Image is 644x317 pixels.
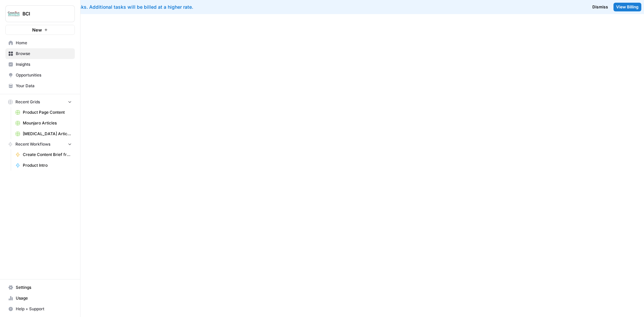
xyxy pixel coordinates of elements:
[15,99,40,105] span: Recent Grids
[16,51,72,57] span: Browse
[23,162,72,168] span: Product Intro
[22,10,63,17] span: BCI
[12,128,75,139] a: [MEDICAL_DATA] Articles
[5,38,75,48] a: Home
[12,118,75,128] a: Mounjaro Articles
[23,109,72,115] span: Product Page Content
[5,282,75,293] a: Settings
[32,27,42,33] span: New
[16,284,72,290] span: Settings
[5,59,75,70] a: Insights
[23,131,72,137] span: [MEDICAL_DATA] Articles
[5,139,75,149] button: Recent Workflows
[592,4,608,10] span: Dismiss
[12,149,75,160] a: Create Content Brief from Keyword - Mounjaro
[16,40,72,46] span: Home
[16,72,72,78] span: Opportunities
[590,3,611,11] button: Dismiss
[12,107,75,118] a: Product Page Content
[5,48,75,59] a: Browse
[16,306,72,312] span: Help + Support
[5,293,75,304] a: Usage
[5,70,75,81] a: Opportunities
[5,97,75,107] button: Recent Grids
[16,83,72,89] span: Your Data
[16,295,72,301] span: Usage
[5,304,75,314] button: Help + Support
[616,4,639,10] span: View Billing
[15,141,50,147] span: Recent Workflows
[8,8,20,20] img: BCI Logo
[5,5,75,22] button: Workspace: BCI
[5,4,390,10] div: You've used your included tasks. Additional tasks will be billed at a higher rate.
[23,152,72,158] span: Create Content Brief from Keyword - Mounjaro
[5,81,75,91] a: Your Data
[12,160,75,171] a: Product Intro
[16,61,72,67] span: Insights
[613,3,641,11] a: View Billing
[5,25,75,35] button: New
[23,120,72,126] span: Mounjaro Articles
